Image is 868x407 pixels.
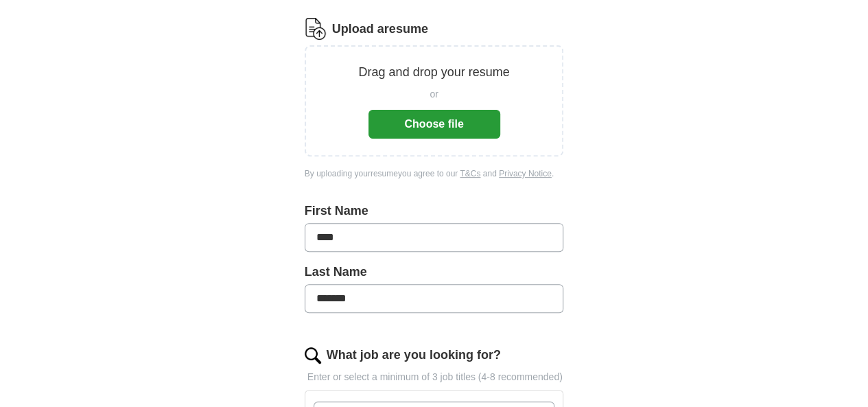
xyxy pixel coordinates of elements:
img: search.png [305,347,321,364]
a: Privacy Notice [499,169,552,178]
label: First Name [305,202,564,220]
img: CV Icon [305,18,327,40]
label: Last Name [305,263,564,281]
label: What job are you looking for? [327,346,501,364]
span: or [430,87,438,102]
div: By uploading your resume you agree to our and . [305,167,564,180]
label: Upload a resume [332,20,428,38]
button: Choose file [368,110,500,139]
p: Drag and drop your resume [358,63,509,82]
a: T&Cs [460,169,480,178]
p: Enter or select a minimum of 3 job titles (4-8 recommended) [305,370,564,384]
